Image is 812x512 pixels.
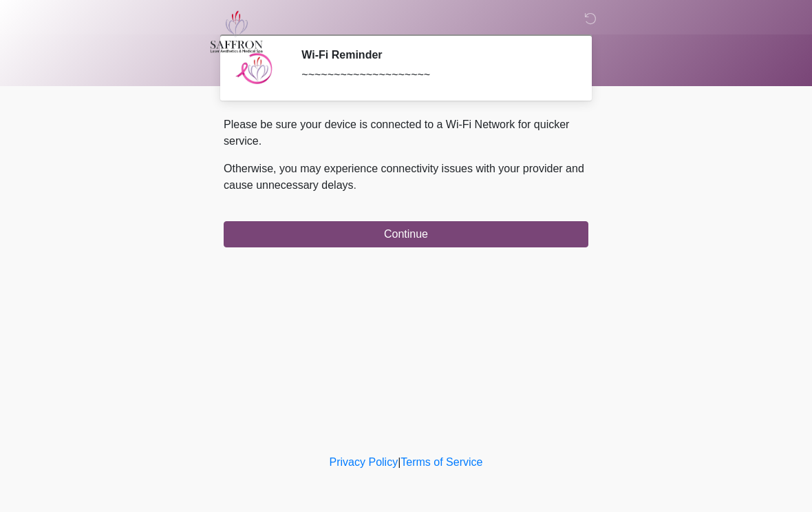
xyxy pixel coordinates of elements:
a: Terms of Service [400,456,482,468]
p: Please be sure your device is connected to a Wi-Fi Network for quicker service. [224,116,588,150]
a: Privacy Policy [330,456,398,468]
div: ~~~~~~~~~~~~~~~~~~~~ [301,67,568,83]
img: Agent Avatar [234,48,275,90]
p: Otherwise, you may experience connectivity issues with your provider and cause unnecessary delays [224,161,588,194]
button: Continue [224,221,588,247]
span: . [354,179,356,191]
img: Saffron Laser Aesthetics and Medical Spa Logo [210,10,264,53]
a: | [398,456,400,468]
